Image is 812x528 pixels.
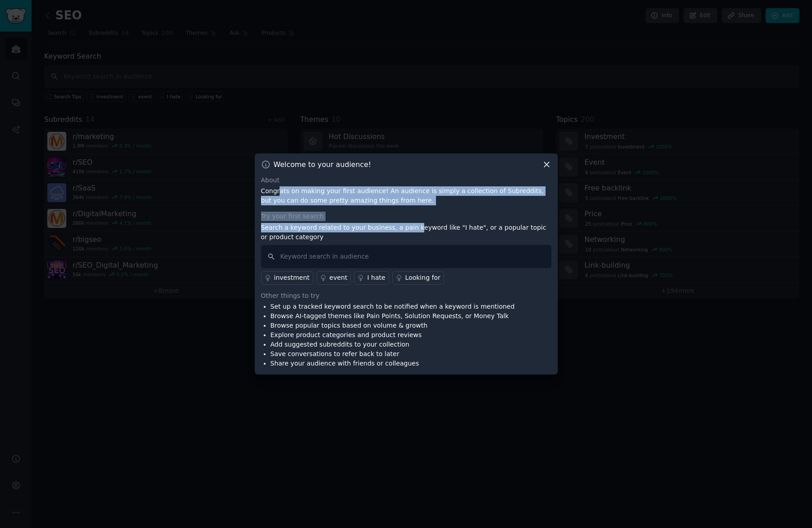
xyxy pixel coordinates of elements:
[271,340,515,349] li: Add suggested subreddits to your collection
[367,273,385,283] div: I hate
[274,160,372,169] h3: Welcome to your audience!
[274,273,310,283] div: investment
[392,271,444,285] a: Looking for
[271,349,515,359] li: Save conversations to refer back to later
[405,273,440,283] div: Looking for
[354,271,389,285] a: I hate
[261,186,551,205] p: Congrats on making your first audience! An audience is simply a collection of Subreddits, but you...
[271,359,515,368] li: Share your audience with friends or colleagues
[317,271,351,285] a: event
[261,223,551,242] p: Search a keyword related to your business, a pain keyword like "I hate", or a popular topic or pr...
[271,311,515,321] li: Browse AI-tagged themes like Pain Points, Solution Requests, or Money Talk
[271,302,515,311] li: Set up a tracked keyword search to be notified when a keyword is mentioned
[261,271,313,285] a: investment
[330,273,348,283] div: event
[261,245,551,268] input: Keyword search in audience
[261,176,551,185] div: About
[261,212,551,221] div: Try your first search
[271,321,515,330] li: Browse popular topics based on volume & growth
[261,291,551,301] div: Other things to try
[271,330,515,340] li: Explore product categories and product reviews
